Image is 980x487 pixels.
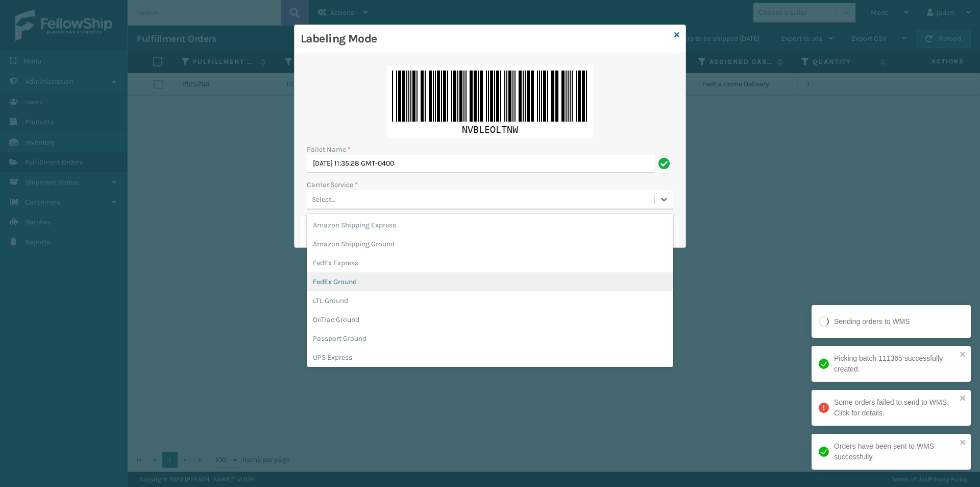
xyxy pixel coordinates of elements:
[387,65,593,138] img: 8Oy5yQAAAAZJREFUAwCcojyBckR2NQAAAABJRU5ErkJggg==
[307,310,673,329] div: OnTrac Ground
[960,438,967,448] button: close
[960,394,967,404] button: close
[834,441,957,462] div: Orders have been sent to WMS successfully.
[307,329,673,348] div: Passport Ground
[834,397,957,419] div: Some orders failed to send to WMS. Click for details.
[307,253,673,272] div: FedEx Express
[307,291,673,310] div: LTL Ground
[307,348,673,367] div: UPS Express
[307,272,673,291] div: FedEx Ground
[307,216,673,235] div: Amazon Shipping Express
[307,179,358,190] label: Carrier Service
[312,194,336,205] div: Select...
[834,316,910,327] div: Sending orders to WMS
[307,235,673,253] div: Amazon Shipping Ground
[301,31,670,47] h3: Labeling Mode
[960,350,967,360] button: close
[307,144,351,155] label: Pallet Name
[834,353,957,375] div: Picking batch 111365 successfully created.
